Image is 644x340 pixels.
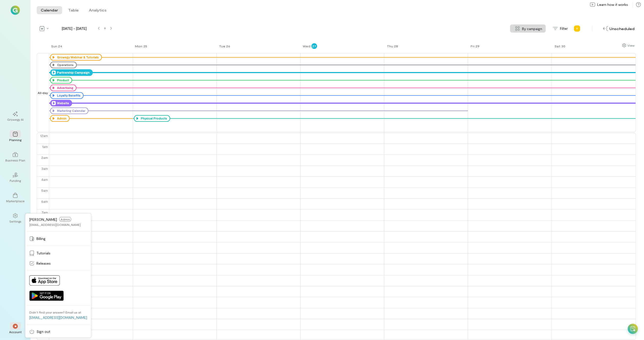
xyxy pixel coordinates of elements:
[29,223,81,227] div: [EMAIL_ADDRESS][DOMAIN_NAME]
[49,43,64,53] a: August 24, 2025
[6,209,24,227] a: Settings
[26,248,90,258] a: Tutorials
[303,44,310,48] div: Wed
[471,44,475,48] div: Fri
[56,55,99,59] div: Growegy Webinar & Tutorials
[36,261,51,266] span: Releases
[134,115,170,122] div: Physical Products
[7,117,24,121] div: Growegy AI
[56,71,90,75] div: Partnership Campaign
[300,43,318,53] a: August 27, 2025
[6,107,24,126] a: Growegy AI
[36,329,50,334] span: Sign out
[40,155,49,160] div: 2am
[26,258,90,268] a: Releases
[64,6,83,14] button: Table
[39,133,49,138] div: 12am
[6,189,24,207] a: Marketplace
[627,43,635,48] div: View
[56,86,73,90] div: Advertising
[59,217,71,222] span: Admin
[602,25,636,33] div: Unscheduled
[552,43,567,53] a: August 30, 2025
[6,199,25,203] div: Marketplace
[51,44,57,48] div: Sun
[50,100,72,106] div: Website
[522,26,542,31] span: By campaign
[387,44,393,48] div: Thu
[56,101,69,105] div: Website
[555,44,560,48] div: Sat
[52,26,96,31] span: [DATE] - [DATE]
[140,116,167,120] div: Physical Products
[29,217,57,222] span: [PERSON_NAME]
[36,251,50,256] span: Tutorials
[29,275,60,285] img: Download on App Store
[142,43,148,49] div: 25
[6,148,24,166] a: Business Plan
[50,92,84,99] div: Loyalty Benefits
[597,2,628,7] span: Learn how it works
[468,43,481,53] a: August 29, 2025
[50,85,76,91] div: Advertising
[29,310,81,314] div: Didn’t find your answer? Email us at
[56,93,80,98] div: Loyalty Benefits
[40,166,49,171] div: 3am
[219,44,225,48] div: Tue
[29,315,87,320] a: [EMAIL_ADDRESS][DOMAIN_NAME]
[50,115,70,122] div: Admin
[384,43,400,53] a: August 28, 2025
[50,69,93,76] div: Partnership Campaign
[26,327,90,337] a: Sign out
[36,236,46,241] span: Billing
[10,179,21,183] div: Funding
[560,43,566,49] div: 30
[393,43,399,49] div: 28
[29,291,64,301] img: Get it on Google Play
[40,199,49,204] div: 6am
[9,219,21,223] div: Settings
[56,78,69,82] div: Product
[56,116,66,120] div: Admin
[57,43,63,49] div: 24
[6,128,24,146] a: Planning
[621,42,636,49] div: Show columns
[41,144,49,149] div: 1am
[85,6,111,14] button: Analytics
[560,26,568,31] span: Filter
[37,90,49,95] span: All-day
[475,43,480,49] div: 29
[40,210,49,215] div: 7am
[40,188,49,193] div: 5am
[50,77,72,84] div: Product
[132,43,149,53] a: August 25, 2025
[56,109,85,113] div: Marketing Calendar
[225,43,231,49] div: 26
[50,54,102,61] div: Growegy Webinar & Tutorials
[9,330,22,334] div: Account
[311,43,317,49] div: 27
[5,158,25,162] div: Business Plan
[135,44,142,48] div: Mon
[56,63,74,67] div: Operations
[26,234,90,244] a: Billing
[50,107,88,114] div: Marketing Calendar
[37,6,62,14] button: Calendar
[6,168,24,187] a: Funding
[50,62,77,68] div: Operations
[216,43,232,53] a: August 26, 2025
[9,138,21,142] div: Planning
[40,177,49,182] div: 4am
[573,24,581,33] div: Add new program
